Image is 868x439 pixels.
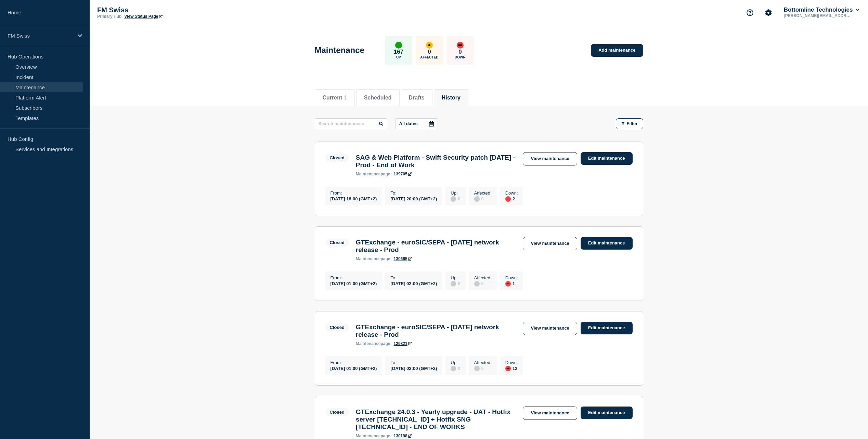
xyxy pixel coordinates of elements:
div: 0 [474,196,492,202]
h3: GTExchange 24.0.3 - Yearly upgrade - UAT - Hotfix server [TECHNICAL_ID] + Hotfix SNG [TECHNICAL_I... [356,408,516,431]
button: All dates [396,118,438,129]
div: [DATE] 01:00 (GMT+2) [331,280,377,286]
div: 0 [474,280,492,287]
button: History [442,95,461,101]
div: 0 [451,196,460,202]
p: To : [390,190,437,196]
div: 0 [451,365,460,371]
div: [DATE] 02:00 (GMT+2) [390,365,437,371]
a: Edit maintenance [581,322,633,334]
button: Drafts [409,95,425,101]
div: 1 [505,280,518,287]
div: disabled [474,281,480,287]
h3: GTExchange - euroSIC/SEPA - [DATE] network release - Prod [356,239,516,254]
p: 167 [394,49,403,55]
div: 12 [505,365,518,371]
span: Filter [627,121,638,126]
a: View maintenance [523,152,577,165]
div: up [395,42,402,49]
a: View maintenance [523,322,577,335]
a: Edit maintenance [581,407,633,419]
div: disabled [451,196,456,202]
div: [DATE] 01:00 (GMT+2) [331,365,377,371]
span: maintenance [356,434,381,438]
p: From : [331,190,377,196]
div: disabled [451,366,456,371]
div: Closed [330,410,345,415]
p: All dates [399,121,418,126]
button: Filter [616,118,643,129]
a: 139705 [394,172,412,176]
span: maintenance [356,172,381,176]
div: [DATE] 18:00 (GMT+2) [331,196,377,201]
p: Affected : [474,190,492,196]
button: Current 1 [323,95,347,101]
input: Search maintenances [315,118,387,129]
p: Affected : [474,360,492,365]
a: Add maintenance [591,44,643,57]
div: down [505,196,511,202]
div: Closed [330,325,345,330]
button: Bottomline Technologies [782,6,860,13]
p: 0 [428,49,431,55]
p: page [356,341,390,346]
p: Up : [451,190,460,196]
p: page [356,434,390,438]
p: Down [455,55,466,59]
div: disabled [474,196,480,202]
a: View maintenance [523,407,577,420]
a: 130665 [394,256,412,261]
div: down [457,42,464,49]
p: Up : [451,275,460,280]
a: View maintenance [523,237,577,250]
a: Edit maintenance [581,152,633,165]
div: 0 [451,280,460,287]
p: Down : [505,360,518,365]
h1: Maintenance [315,45,364,55]
div: [DATE] 02:00 (GMT+2) [390,280,437,286]
div: Closed [330,240,345,245]
div: disabled [451,281,456,287]
span: 1 [344,95,347,101]
p: [PERSON_NAME][EMAIL_ADDRESS][PERSON_NAME][DOMAIN_NAME] [782,13,854,18]
a: 130198 [394,434,412,438]
div: Closed [330,155,345,160]
p: To : [390,275,437,280]
span: maintenance [356,256,381,261]
p: From : [331,275,377,280]
div: 2 [505,196,518,202]
div: down [505,366,511,371]
p: From : [331,360,377,365]
p: page [356,172,390,176]
h3: SAG & Web Platform - Swift Security patch [DATE] - Prod - End of Work [356,154,516,169]
a: View Status Page [124,14,162,19]
p: Up [396,55,401,59]
button: Account settings [761,5,776,20]
div: disabled [474,366,480,371]
p: Down : [505,275,518,280]
p: Up : [451,360,460,365]
a: 129821 [394,341,412,346]
p: To : [390,360,437,365]
div: 0 [474,365,492,371]
p: 0 [458,49,462,55]
div: [DATE] 20:00 (GMT+2) [390,196,437,201]
p: Down : [505,190,518,196]
div: down [505,281,511,287]
button: Scheduled [364,95,392,101]
div: affected [426,42,433,49]
p: FM Swiss [8,33,73,39]
button: Support [743,5,757,20]
p: FM Swiss [97,6,234,14]
h3: GTExchange - euroSIC/SEPA - [DATE] network release - Prod [356,323,516,338]
p: Primary Hub [97,14,121,19]
span: maintenance [356,341,381,346]
p: Affected : [474,275,492,280]
a: Edit maintenance [581,237,633,250]
p: page [356,256,390,261]
p: Affected [420,55,438,59]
